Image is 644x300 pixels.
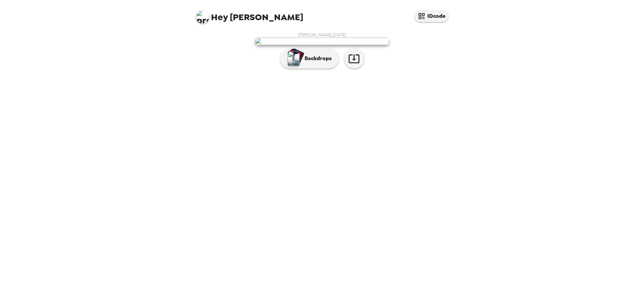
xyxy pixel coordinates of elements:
[255,38,389,45] img: user
[196,7,303,22] span: [PERSON_NAME]
[415,10,448,22] button: IDcode
[298,32,346,38] span: [PERSON_NAME] , [DATE]
[211,11,228,23] span: Hey
[280,48,339,69] button: Backdrops
[301,54,332,62] p: Backdrops
[196,10,209,24] img: profile pic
